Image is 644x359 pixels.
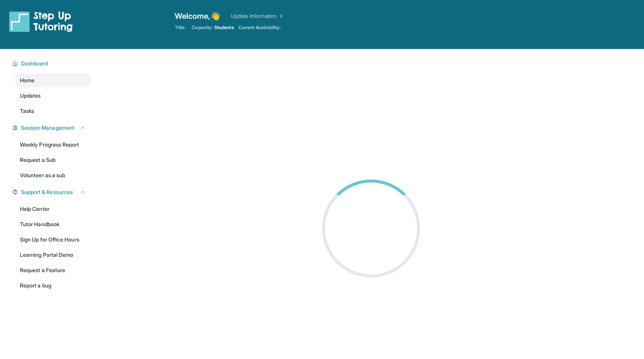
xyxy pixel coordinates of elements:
[192,24,213,31] span: Capacity:
[15,104,90,118] a: Tasks
[15,89,90,103] a: Updates
[175,11,220,21] span: Welcome, 👋
[238,24,281,31] span: Current Availability:
[15,279,90,292] a: Report a bug
[21,188,73,196] span: Support & Resources
[15,202,90,216] a: Help Center
[15,263,90,277] a: Request a Feature
[21,60,48,67] span: Dashboard
[15,168,90,182] a: Volunteer as a sub
[20,92,41,100] span: Updates
[15,153,90,167] a: Request a Sub
[18,124,86,132] button: Session Management
[15,138,90,152] a: Weekly Progress Report
[20,107,34,115] span: Tasks
[18,60,86,67] button: Dashboard
[175,24,186,31] span: Title:
[214,24,234,31] span: Students
[18,188,86,196] button: Support & Resources
[15,248,90,262] a: Learning Portal Demo
[15,217,90,231] a: Tutor Handbook
[21,124,74,132] span: Session Management
[277,12,284,20] img: Chevron Right
[15,73,90,87] a: Home
[15,233,90,246] a: Sign Up for Office Hours
[9,11,73,32] img: logo
[231,12,284,20] a: Update Information
[20,77,34,84] span: Home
